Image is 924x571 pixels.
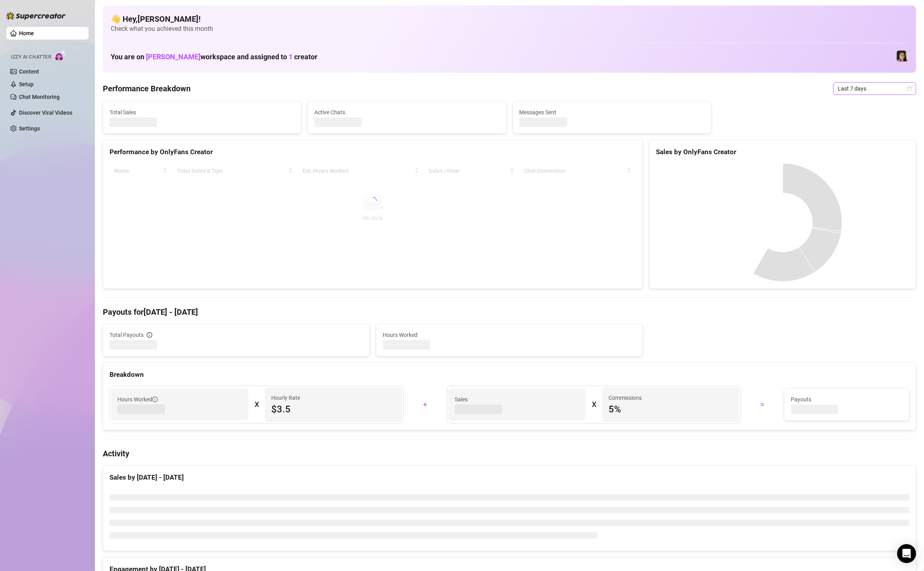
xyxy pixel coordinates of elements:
[111,25,908,33] span: Check what you achieved this month
[608,393,642,402] article: Commissions
[656,147,909,157] div: Sales by OnlyFans Creator
[6,12,66,20] img: logo-BBDzfeDw.svg
[117,395,158,404] span: Hours Worked
[907,86,912,91] span: calendar
[103,306,916,318] h4: Payouts for [DATE] - [DATE]
[103,83,191,94] h4: Performance Breakdown
[897,51,908,62] img: Luna
[103,448,916,459] h4: Activity
[791,395,903,404] span: Payouts
[110,472,909,483] div: Sales by [DATE] - [DATE]
[19,30,34,36] a: Home
[19,125,40,132] a: Settings
[19,68,39,75] a: Content
[147,332,152,338] span: info-circle
[110,108,295,117] span: Total Sales
[152,397,158,402] span: info-circle
[255,398,259,411] div: X
[746,398,779,411] div: =
[608,403,733,416] span: 5 %
[19,110,72,116] a: Discover Viral Videos
[110,331,144,339] span: Total Payouts
[408,398,442,411] div: +
[11,53,51,61] span: Izzy AI Chatter
[19,94,60,100] a: Chat Monitoring
[19,81,34,87] a: Setup
[897,544,916,563] div: Open Intercom Messenger
[838,83,911,95] span: Last 7 days
[383,331,636,339] span: Hours Worked
[271,393,300,402] article: Hourly Rate
[520,108,705,117] span: Messages Sent
[592,398,596,411] div: X
[111,13,908,25] h4: 👋 Hey, [PERSON_NAME] !
[110,369,909,380] div: Breakdown
[455,395,579,404] span: Sales
[314,108,499,117] span: Active Chats
[271,403,396,416] span: $3.5
[369,197,377,205] span: loading
[146,53,200,61] span: [PERSON_NAME]
[289,53,293,61] span: 1
[110,147,636,157] div: Performance by OnlyFans Creator
[111,53,317,61] h1: You are on workspace and assigned to creator
[54,50,66,62] img: AI Chatter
